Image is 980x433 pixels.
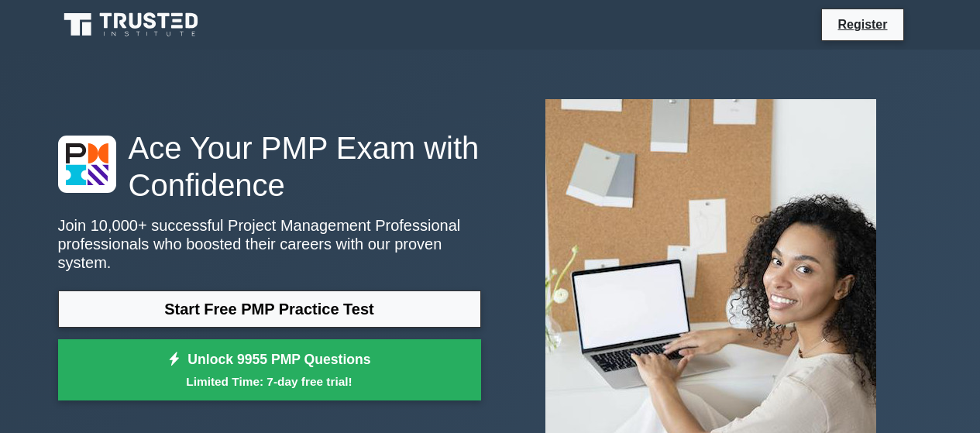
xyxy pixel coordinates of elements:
small: Limited Time: 7-day free trial! [77,373,462,390]
a: Start Free PMP Practice Test [58,290,481,328]
a: Register [828,15,896,34]
a: Unlock 9955 PMP QuestionsLimited Time: 7-day free trial! [58,339,481,401]
p: Join 10,000+ successful Project Management Professional professionals who boosted their careers w... [58,216,481,272]
h1: Ace Your PMP Exam with Confidence [58,129,481,204]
